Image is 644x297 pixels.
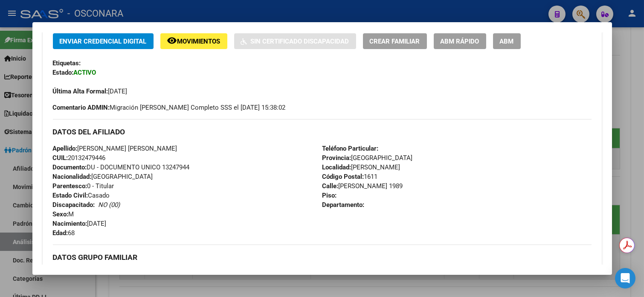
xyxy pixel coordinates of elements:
strong: ACTIVO [74,69,96,76]
strong: Edad: [53,229,68,237]
strong: Apellido: [53,145,78,152]
strong: Parentesco: [53,182,87,190]
button: Enviar Credencial Digital [53,33,154,49]
span: Sin Certificado Discapacidad [251,38,349,45]
div: Open Intercom Messenger [615,268,635,288]
span: Enviar Credencial Digital [60,38,147,45]
span: [GEOGRAPHIC_DATA] [53,173,153,181]
span: ABM [500,38,514,45]
strong: Sexo: [53,210,69,218]
button: Movimientos [160,33,227,49]
button: Crear Familiar [363,33,427,49]
span: [GEOGRAPHIC_DATA] [322,154,412,162]
strong: Discapacitado: [53,201,95,209]
span: 1611 [322,173,377,181]
h3: DATOS DEL AFILIADO [53,127,592,137]
i: NO (00) [99,201,120,209]
h3: DATOS GRUPO FAMILIAR [53,253,592,262]
strong: Provincia: [322,154,351,162]
strong: CUIL: [53,154,68,162]
span: 0 - Titular [53,182,114,190]
strong: Localidad: [322,163,351,171]
strong: Calle: [322,182,338,190]
span: M [53,210,74,218]
span: Casado [53,192,110,199]
button: Sin Certificado Discapacidad [234,33,356,49]
button: ABM [493,33,521,49]
strong: Comentario ADMIN: [53,104,110,111]
span: Migración [PERSON_NAME] Completo SSS el [DATE] 15:38:02 [53,103,286,112]
span: [PERSON_NAME] [PERSON_NAME] [53,145,177,152]
strong: Departamento: [322,201,364,209]
span: [PERSON_NAME] 1989 [322,182,403,190]
strong: Última Alta Formal: [53,87,108,95]
span: Crear Familiar [370,38,420,45]
button: ABM Rápido [434,33,486,49]
span: ABM Rápido [441,38,479,45]
strong: Teléfono Particular: [322,145,378,152]
span: [DATE] [53,87,128,95]
span: [PERSON_NAME] [322,163,400,171]
mat-icon: remove_red_eye [167,35,177,46]
strong: Piso: [322,192,337,199]
strong: Documento: [53,163,87,171]
span: DU - DOCUMENTO UNICO 13247944 [53,163,190,171]
strong: Nacimiento: [53,220,87,227]
strong: Nacionalidad: [53,173,92,181]
strong: Estado: [53,69,74,76]
span: [DATE] [53,220,107,227]
span: 20132479446 [53,154,106,162]
span: Movimientos [177,38,220,45]
strong: Código Postal: [322,173,364,181]
strong: Etiquetas: [53,59,81,67]
span: 68 [53,229,75,237]
strong: Estado Civil: [53,192,88,199]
